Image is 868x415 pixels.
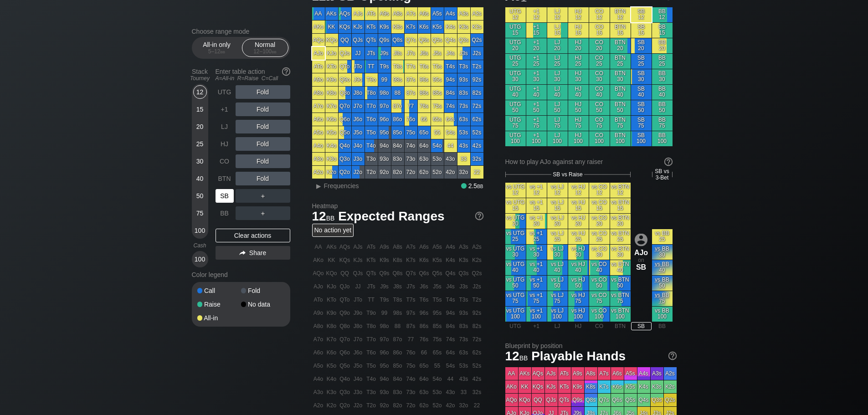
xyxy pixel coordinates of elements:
div: Fold [236,154,290,168]
div: 74s [444,100,457,113]
div: 93s [457,73,470,86]
div: A2o [312,166,325,179]
div: UTG 40 [505,85,526,100]
div: 82s [471,87,483,99]
div: QJo [339,47,351,60]
div: KQo [325,34,338,46]
div: SB 15 [631,23,652,38]
div: K4s [444,20,457,33]
div: A8o [312,87,325,99]
div: 62o [418,166,431,179]
div: 22 [471,166,483,179]
div: K3o [325,153,338,165]
div: SB 30 [631,69,652,84]
div: T9o [365,73,378,86]
div: BTN 20 [610,38,631,53]
div: J9s [378,47,391,60]
div: HJ 15 [568,23,589,38]
div: 20 [193,120,207,133]
div: AQo [312,34,325,46]
div: JJ [352,47,365,60]
span: bb [221,48,226,55]
div: Normal [244,39,286,56]
div: No data [241,301,285,307]
div: CO 12 [589,7,610,22]
span: bb [272,48,277,55]
div: JTs [365,47,378,60]
div: BB 30 [652,69,673,84]
div: Q5s [431,34,444,46]
div: K6s [418,20,431,33]
div: 94o [378,139,391,152]
div: +1 12 [526,7,547,22]
div: BB 20 [652,38,673,53]
div: Fold [236,85,290,99]
div: JTo [352,60,365,73]
div: T4o [365,139,378,152]
div: 93o [378,153,391,165]
div: 92o [378,166,391,179]
div: CO 50 [589,100,610,115]
div: vs +1 12 [526,183,547,198]
div: A5o [312,126,325,139]
div: J2o [352,166,365,179]
div: K6o [325,113,338,126]
div: BB 40 [652,85,673,100]
div: +1 30 [526,69,547,84]
div: 65s [431,113,444,126]
div: BTN 12 [610,7,631,22]
div: Q3s [457,34,470,46]
div: SB 40 [631,85,652,100]
span: bb [477,182,483,190]
div: LJ 15 [547,23,568,38]
div: J2s [471,47,483,60]
div: A3s [457,7,470,20]
div: AKs [325,7,338,20]
div: T3s [457,60,470,73]
div: QTs [365,34,378,46]
div: Q2s [471,34,483,46]
div: TT [365,60,378,73]
div: A7o [312,100,325,113]
div: 86o [391,113,404,126]
div: Q7o [339,100,351,113]
div: 54s [444,126,457,139]
div: CO 20 [589,38,610,53]
div: 96s [418,73,431,86]
div: 43o [444,153,457,165]
img: help.32db89a4.svg [668,351,678,361]
div: +1 [216,102,234,116]
div: 96o [378,113,391,126]
div: 88 [391,87,404,99]
div: 44 [444,139,457,152]
div: BB 25 [652,54,673,69]
div: AQs [339,7,351,20]
img: help.32db89a4.svg [663,157,673,167]
div: UTG 30 [505,69,526,84]
div: J5s [431,47,444,60]
div: BB 100 [652,131,673,146]
div: UTG 100 [505,131,526,146]
div: Enter table action [216,64,290,85]
div: LJ 12 [547,7,568,22]
div: Q6s [418,34,431,46]
div: 62s [471,113,483,126]
div: K8s [391,20,404,33]
div: UTG 50 [505,100,526,115]
div: 65o [418,126,431,139]
div: 73o [405,153,417,165]
div: AKo [312,20,325,33]
div: 73s [457,100,470,113]
div: K3s [457,20,470,33]
div: J6o [352,113,365,126]
div: CO 100 [589,131,610,146]
div: LJ 30 [547,69,568,84]
div: Stack [188,64,212,85]
div: Fold [236,102,290,116]
div: BTN 40 [610,85,631,100]
div: CO 25 [589,54,610,69]
div: Fold [241,287,285,294]
div: 52o [431,166,444,179]
div: QQ [339,34,351,46]
div: BB 15 [652,23,673,38]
